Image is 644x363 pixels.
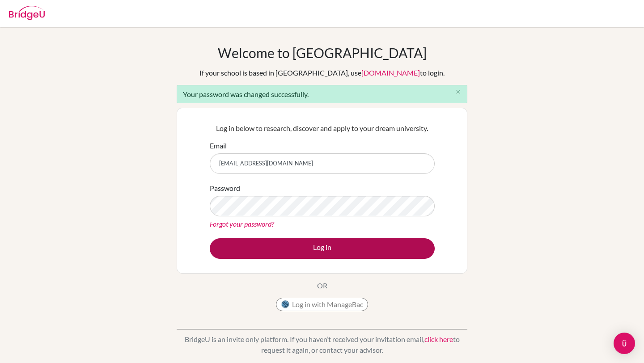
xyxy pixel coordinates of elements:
[210,219,274,228] a: Forgot your password?
[424,335,453,343] a: click here
[210,123,435,134] p: Log in below to research, discover and apply to your dream university.
[614,333,635,354] div: Open Intercom Messenger
[199,68,445,78] div: If your school is based in [GEOGRAPHIC_DATA], use to login.
[177,85,467,103] div: Your password was changed successfully.
[361,68,420,77] a: [DOMAIN_NAME]
[210,238,435,259] button: Log in
[218,45,427,61] h1: Welcome to [GEOGRAPHIC_DATA]
[9,6,45,20] img: Bridge-U
[317,280,327,291] p: OR
[455,89,462,95] i: close
[210,183,240,194] label: Password
[449,85,467,99] button: Close
[276,298,368,311] button: Log in with ManageBac
[210,140,227,151] label: Email
[177,334,467,355] p: BridgeU is an invite only platform. If you haven’t received your invitation email, to request it ...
